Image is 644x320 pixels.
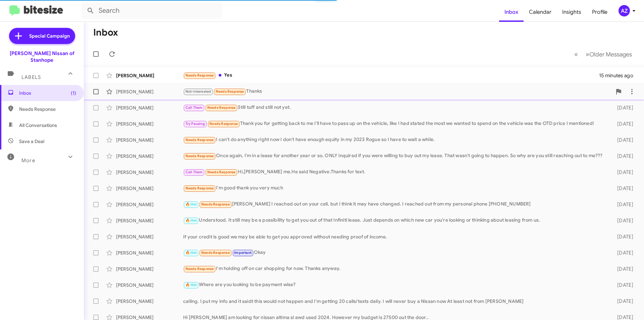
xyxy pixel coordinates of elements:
[183,168,606,176] div: Hi,[PERSON_NAME] me.He said Negative.Thanks for text.
[116,137,183,143] div: [PERSON_NAME]
[606,266,639,272] div: [DATE]
[185,202,197,207] span: 🔥 Hot
[606,201,639,208] div: [DATE]
[19,138,44,145] span: Save a Deal
[116,298,183,305] div: [PERSON_NAME]
[185,170,203,174] span: Call Them
[19,90,76,96] span: Inbox
[185,283,197,287] span: 🔥 Hot
[185,89,211,94] span: Not-Interested
[116,185,183,192] div: [PERSON_NAME]
[183,298,606,305] div: calling. I put my info and it saidt this would not happen and I'm getting 20 calls/texts daily. I...
[557,2,587,22] a: Insights
[183,217,606,224] div: Understood. It still may be a possibility to get you out of that Infiniti lease. Just depends on ...
[570,47,582,61] button: Previous
[606,249,639,256] div: [DATE]
[606,104,639,111] div: [DATE]
[606,153,639,159] div: [DATE]
[185,218,197,223] span: 🔥 Hot
[619,5,630,16] div: AZ
[116,153,183,159] div: [PERSON_NAME]
[185,73,214,78] span: Needs Response
[29,33,70,39] span: Special Campaign
[209,122,238,126] span: Needs Response
[9,28,75,44] a: Special Campaign
[207,105,236,110] span: Needs Response
[183,152,606,160] div: Once again, I'm in a lease for another year or so. ONLY inquired if you were willing to buy out m...
[183,249,606,257] div: Okay
[116,169,183,176] div: [PERSON_NAME]
[185,154,214,158] span: Needs Response
[183,200,606,208] div: [PERSON_NAME] I reached out on your cell, but I think it may have changed. I reached out from my ...
[21,74,41,80] span: Labels
[116,249,183,256] div: [PERSON_NAME]
[183,265,606,273] div: I'm holding off on car shopping for now. Thanks anyway.
[613,5,637,16] button: AZ
[606,185,639,192] div: [DATE]
[606,121,639,127] div: [DATE]
[116,104,183,111] div: [PERSON_NAME]
[183,72,599,79] div: Yes
[606,169,639,176] div: [DATE]
[183,104,606,111] div: Still tuff and still not yet.
[216,89,244,94] span: Needs Response
[499,2,524,22] a: Inbox
[116,88,183,95] div: [PERSON_NAME]
[116,217,183,224] div: [PERSON_NAME]
[574,50,578,58] span: «
[183,88,612,95] div: Thanks
[586,50,589,58] span: »
[599,72,639,79] div: 15 minutes ago
[21,157,35,164] span: More
[201,250,230,255] span: Needs Response
[606,282,639,288] div: [DATE]
[571,47,636,61] nav: Page navigation example
[201,202,230,207] span: Needs Response
[234,250,252,255] span: Important
[183,281,606,289] div: Where are you looking to be payment wise?
[185,186,214,190] span: Needs Response
[185,105,203,110] span: Call Them
[116,121,183,127] div: [PERSON_NAME]
[183,136,606,144] div: I can't do anything right now I don't have enough equity in my 2023 Rogue so I have to wait a while.
[185,122,205,126] span: Try Pausing
[207,170,236,174] span: Needs Response
[606,217,639,224] div: [DATE]
[116,266,183,272] div: [PERSON_NAME]
[183,233,606,240] div: If your credit is good we may be able to get you approved without needing proof of income.
[589,51,632,58] span: Older Messages
[587,2,613,22] a: Profile
[606,298,639,305] div: [DATE]
[93,27,118,38] h1: Inbox
[185,250,197,255] span: 🔥 Hot
[81,3,222,19] input: Search
[185,138,214,142] span: Needs Response
[116,72,183,79] div: [PERSON_NAME]
[183,184,606,192] div: I'm good thank you very much
[19,122,57,129] span: All Conversations
[185,267,214,271] span: Needs Response
[116,282,183,288] div: [PERSON_NAME]
[116,201,183,208] div: [PERSON_NAME]
[606,233,639,240] div: [DATE]
[71,90,76,96] span: (1)
[19,106,76,112] span: Needs Response
[524,2,557,22] a: Calendar
[183,120,606,128] div: Thank you for getting back to me I'll have to pass up on the vehicle, like I had stated the most ...
[582,47,636,61] button: Next
[606,137,639,143] div: [DATE]
[116,233,183,240] div: [PERSON_NAME]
